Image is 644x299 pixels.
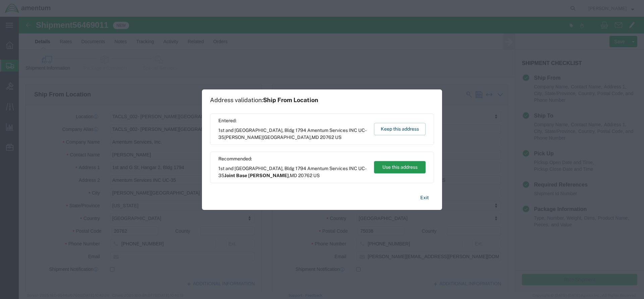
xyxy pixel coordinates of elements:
span: 20762 [320,135,334,140]
button: Keep this address [374,123,426,135]
h1: Address validation: [210,96,318,104]
span: 1st and [GEOGRAPHIC_DATA], Bldg 1794 Amentum Services INC UC-35 , [218,165,368,179]
button: Exit [415,192,434,204]
span: Recommended: [218,155,368,162]
span: Entered: [218,117,368,124]
button: Use this address [374,161,426,173]
span: MD [312,135,319,140]
span: 20762 [298,173,312,178]
span: Ship From Location [263,96,318,103]
span: US [335,135,341,140]
span: MD [290,173,297,178]
span: 1st and [GEOGRAPHIC_DATA], Bldg 1794 Amentum Services INC UC-35 , [218,127,368,141]
span: [PERSON_NAME][GEOGRAPHIC_DATA] [224,135,311,140]
span: US [313,173,320,178]
span: Joint Base [PERSON_NAME] [224,173,289,178]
